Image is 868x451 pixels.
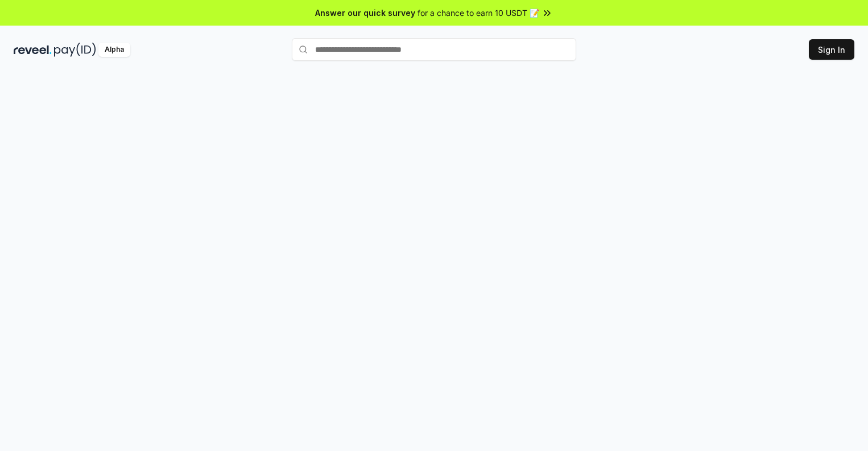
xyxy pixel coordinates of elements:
[418,7,539,19] span: for a chance to earn 10 USDT 📝
[54,43,96,57] img: pay_id
[809,39,854,60] button: Sign In
[14,43,52,57] img: reveel_dark
[98,43,130,57] div: Alpha
[315,7,415,19] span: Answer our quick survey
